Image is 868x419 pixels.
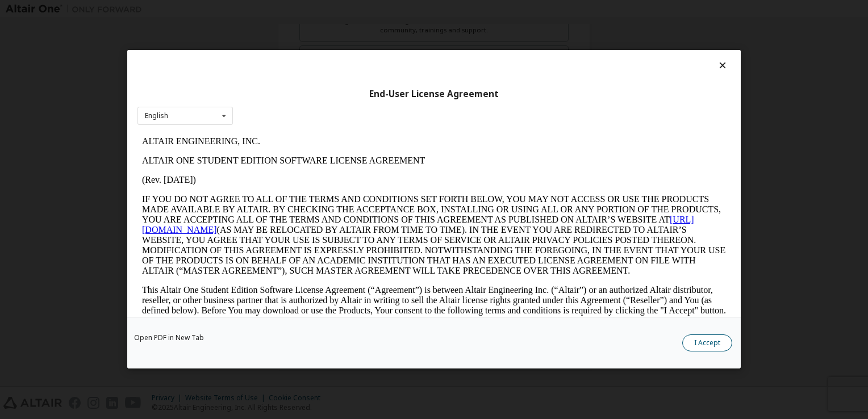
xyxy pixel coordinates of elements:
[5,43,589,53] p: (Rev. [DATE])
[5,62,589,144] p: IF YOU DO NOT AGREE TO ALL OF THE TERMS AND CONDITIONS SET FORTH BELOW, YOU MAY NOT ACCESS OR USE...
[137,89,731,100] div: End-User License Agreement
[145,112,168,119] div: English
[5,5,589,15] p: ALTAIR ENGINEERING, INC.
[5,83,557,103] a: [URL][DOMAIN_NAME]
[5,24,589,34] p: ALTAIR ONE STUDENT EDITION SOFTWARE LICENSE AGREEMENT
[134,335,204,342] a: Open PDF in New Tab
[5,153,589,194] p: This Altair One Student Edition Software License Agreement (“Agreement”) is between Altair Engine...
[682,335,732,352] button: I Accept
